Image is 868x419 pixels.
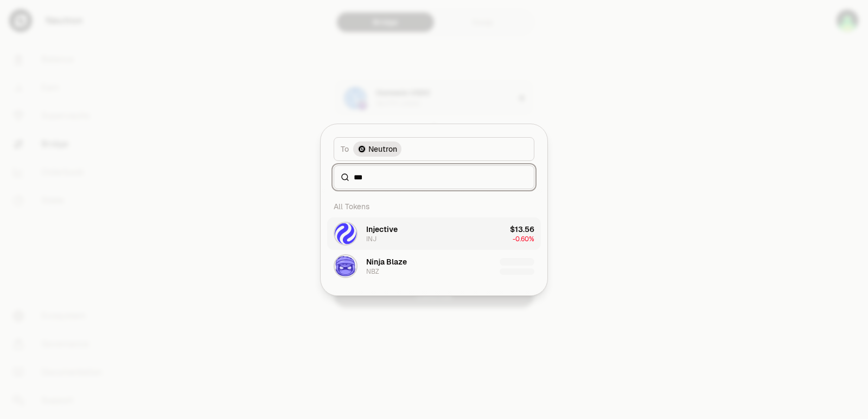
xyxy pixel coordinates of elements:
[513,235,534,243] span: -0.60%
[510,224,534,235] div: $13.56
[366,235,376,243] div: INJ
[366,267,379,276] div: NBZ
[341,144,349,154] span: To
[327,196,541,217] div: All Tokens
[366,256,407,267] div: Ninja Blaze
[335,255,356,277] img: NBZ Logo
[335,223,356,244] img: INJ Logo
[368,144,397,154] span: Neutron
[334,137,534,161] button: ToNeutron LogoNeutron
[358,145,366,153] img: Neutron Logo
[327,250,541,282] button: NBZ LogoNinja BlazeNBZ
[327,217,541,250] button: INJ LogoInjectiveINJ$13.56-0.60%
[366,224,398,235] div: Injective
